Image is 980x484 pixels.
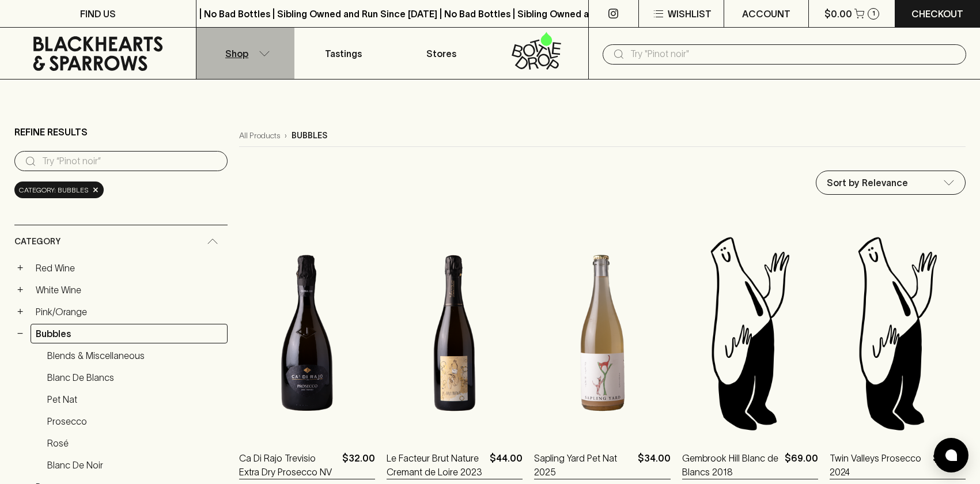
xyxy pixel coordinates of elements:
a: Blanc de Blancs [42,368,228,387]
a: Rosé [42,433,228,453]
img: Sapling Yard Pet Nat 2025 [534,232,670,434]
p: Sort by Relevance [827,176,908,190]
a: Pink/Orange [31,302,228,322]
input: Try "Pinot noir" [630,45,957,63]
p: FIND US [80,7,116,21]
img: Le Facteur Brut Nature Cremant de Loire 2023 [387,232,523,434]
p: bubbles [292,130,327,142]
a: Pet Nat [42,390,228,409]
button: Shop [196,28,294,79]
div: Category [14,225,228,258]
p: Refine Results [14,125,88,139]
a: Sapling Yard Pet Nat 2025 [534,451,633,479]
a: Red Wine [31,258,228,278]
p: Wishlist [668,7,712,21]
a: White Wine [31,280,228,300]
a: All Products [239,130,280,142]
a: Bubbles [31,324,228,343]
img: Ca Di Rajo Trevisio Extra Dry Prosecco NV [239,232,375,434]
p: Checkout [911,7,963,21]
p: Shop [225,47,248,60]
a: Ca Di Rajo Trevisio Extra Dry Prosecco NV [239,451,338,479]
p: $32.00 [342,451,375,479]
span: Category: bubbles [19,184,89,196]
input: Try “Pinot noir” [42,152,218,171]
p: ACCOUNT [742,7,790,21]
button: + [14,284,26,296]
span: Category [14,235,60,249]
a: Gembrook Hill Blanc de Blancs 2018 [682,451,780,479]
img: Blackhearts & Sparrows Man [682,232,818,434]
p: $0.00 [824,7,852,21]
p: $22.00 [933,451,966,479]
button: − [14,328,26,339]
div: Sort by Relevance [816,171,965,194]
img: Blackhearts & Sparrows Man [830,232,966,434]
a: Le Facteur Brut Nature Cremant de Loire 2023 [387,451,485,479]
img: bubble-icon [945,449,957,461]
p: $34.00 [638,451,671,479]
a: Twin Valleys Prosecco 2024 [830,451,928,479]
p: › [285,130,287,142]
p: $69.00 [785,451,818,479]
p: $44.00 [490,451,523,479]
a: Prosecco [42,411,228,431]
p: 1 [872,10,875,17]
button: + [14,262,26,274]
p: Tastings [325,47,362,60]
p: Stores [426,47,456,60]
button: + [14,306,26,317]
a: Stores [392,28,490,79]
a: Tastings [294,28,392,79]
a: Blends & Miscellaneous [42,346,228,365]
a: Blanc de Noir [42,455,228,475]
span: × [92,184,99,196]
